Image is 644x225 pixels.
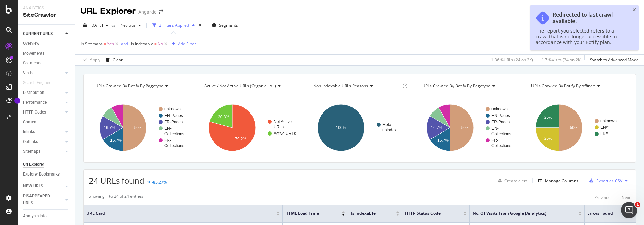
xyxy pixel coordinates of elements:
div: Add Filter [178,41,196,47]
text: 50% [461,125,469,130]
text: 100% [336,125,346,130]
div: Switch to Advanced Mode [590,57,639,63]
span: Non-Indexable URLs Reasons [313,83,368,89]
div: 2 Filters Applied [159,22,189,28]
button: Next [622,193,630,201]
text: 20.8% [218,115,229,119]
span: URLs Crawled By Botify By pagetype [422,83,490,89]
svg: A chart. [525,98,629,157]
span: HTTP Status Code [405,210,453,217]
div: and [121,41,128,47]
a: Segments [23,60,70,67]
div: Redirected to last crawl available. [552,12,626,24]
span: = [104,41,106,47]
a: Content [23,119,70,126]
div: Visits [23,69,33,77]
svg: A chart. [307,98,411,157]
div: -85.27% [152,179,167,185]
div: Sitemaps [23,148,40,155]
text: unknown [491,107,508,111]
text: 25% [544,115,552,120]
div: Analysis Info [23,212,47,220]
text: Not Active [274,119,292,124]
h4: URLs Crawled By Botify By pagetype [421,81,516,91]
span: No [158,39,163,49]
div: Analytics [23,5,69,11]
text: 16.7% [437,138,449,143]
text: unknown [164,107,181,111]
iframe: Intercom live chat [621,202,637,218]
div: Manage Columns [545,178,578,184]
text: FR-Pages [491,120,510,124]
a: Visits [23,69,63,77]
text: Active URLs [274,131,296,136]
span: Yes [107,39,114,49]
div: arrow-right-arrow-left [159,9,163,14]
div: The report you selected refers to a crawl that is no longer accessible in accordance with your Bo... [536,28,626,45]
text: EN- [491,126,499,131]
text: 50% [134,125,142,130]
button: Manage Columns [536,177,578,185]
button: Switch to Advanced Mode [587,55,639,65]
a: DISAPPEARED URLS [23,192,63,207]
text: URLs [274,125,284,129]
span: In Sitemaps [81,41,103,47]
a: Movements [23,50,70,57]
a: Sitemaps [23,148,63,155]
span: Is Indexable [131,41,153,47]
a: Performance [23,99,63,106]
text: FR-Pages [164,120,183,124]
text: FR- [491,138,498,143]
div: Clear [113,57,123,63]
button: Segments [209,20,241,31]
div: Angarde [138,8,156,15]
h4: Active / Not Active URLs [203,81,298,91]
div: Distribution [23,89,44,96]
div: A chart. [416,98,521,157]
h4: Non-Indexable URLs Reasons [312,81,401,91]
text: EN-Pages [491,113,510,118]
span: No. of Visits from Google (Analytics) [472,210,568,217]
div: Url Explorer [23,161,44,168]
span: Active / Not Active URLs (organic - all) [204,83,276,89]
div: close toast [633,8,636,12]
span: Segments [219,22,238,28]
text: unknown [600,119,617,123]
button: Clear [103,55,123,65]
div: URL Explorer [81,5,136,17]
div: Overview [23,40,39,47]
div: 1.7 % Visits ( 34 on 2K ) [542,57,582,63]
div: Explorer Bookmarks [23,171,60,178]
span: vs [111,22,117,28]
div: HTTP Codes [23,109,46,116]
span: 1 [635,202,640,207]
a: Explorer Bookmarks [23,171,70,178]
text: Collections [164,131,184,136]
span: 2025 Aug. 17th [90,22,103,28]
svg: A chart. [89,98,194,157]
text: Meta [382,122,391,127]
text: EN-Pages [164,113,183,118]
span: = [154,41,157,47]
div: Content [23,119,38,126]
button: Apply [81,55,100,65]
text: 50% [570,125,578,130]
div: Create alert [504,178,527,184]
div: CURRENT URLS [23,30,53,37]
svg: A chart. [198,98,303,157]
text: Collections [491,131,511,136]
a: Overview [23,40,70,47]
div: Movements [23,50,44,57]
span: HTML Load Time [285,210,331,217]
span: URLs Crawled By Botify By affinee [531,83,595,89]
text: 16.7% [104,125,115,130]
button: 2 Filters Applied [149,20,197,31]
a: HTTP Codes [23,109,63,116]
button: Previous [117,20,144,31]
h4: URLs Crawled By Botify By affinee [530,81,624,91]
text: Collections [164,143,184,148]
div: Next [622,195,630,200]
